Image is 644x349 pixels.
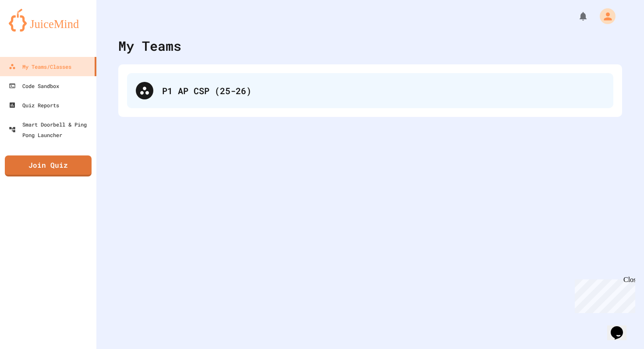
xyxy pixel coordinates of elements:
[4,4,60,56] div: Chat with us now!Close
[127,73,613,108] div: P1 AP CSP (25-26)
[162,84,605,97] div: P1 AP CSP (25-26)
[9,100,59,110] div: Quiz Reports
[9,119,93,140] div: Smart Doorbell & Ping Pong Launcher
[5,155,92,176] a: Join Quiz
[571,276,635,313] iframe: chat widget
[591,6,618,26] div: My Account
[9,9,88,32] img: logo-orange.svg
[9,61,71,72] div: My Teams/Classes
[562,9,591,24] div: My Notifications
[9,81,59,91] div: Code Sandbox
[607,314,635,340] iframe: chat widget
[118,36,181,56] div: My Teams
